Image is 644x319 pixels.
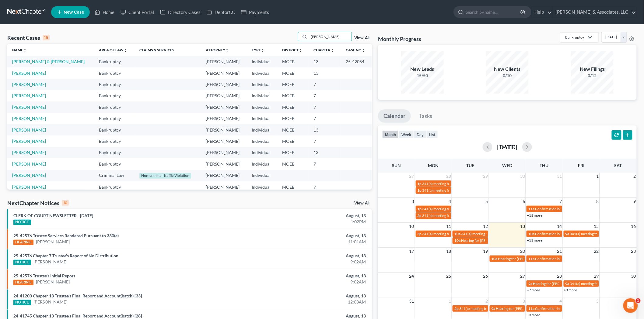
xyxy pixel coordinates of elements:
td: Bankruptcy [94,67,135,79]
div: HEARING [13,280,33,285]
td: [PERSON_NAME] [201,147,247,158]
span: Sat [614,163,622,168]
span: 11 [446,223,452,230]
div: 1:02PM [252,219,366,225]
a: [PERSON_NAME] & [PERSON_NAME] [12,59,85,64]
td: Bankruptcy [94,90,135,101]
div: Recent Cases [7,34,50,41]
td: [PERSON_NAME] [201,90,247,101]
td: 7 [309,79,341,90]
h3: Monthly Progress [378,35,421,43]
span: 3 [522,297,526,305]
span: 30 [520,173,526,180]
span: 1 [448,297,452,305]
td: [PERSON_NAME] [201,170,247,181]
span: 31 [557,173,563,180]
span: 10a [528,232,534,236]
td: Individual [247,79,277,90]
span: 12 [483,223,489,230]
td: MOEB [277,79,309,90]
td: 13 [309,147,341,158]
td: Bankruptcy [94,135,135,147]
td: Bankruptcy [94,79,135,90]
a: +11 more [527,213,542,218]
span: 6 [522,198,526,205]
div: NOTICE [13,220,31,225]
span: 26 [483,273,489,280]
span: Confirmation hearing for [PERSON_NAME] [535,306,604,311]
td: Bankruptcy [94,181,135,193]
span: 9 [633,198,637,205]
span: New Case [64,10,84,15]
td: Individual [247,158,277,170]
div: New Clients [486,66,529,73]
td: Bankruptcy [94,101,135,113]
button: list [426,130,438,139]
td: MOEB [277,67,309,79]
td: 13 [309,67,341,79]
span: 23 [631,248,637,255]
td: MOEB [277,147,309,158]
td: 7 [309,158,341,170]
span: 1 [596,173,600,180]
td: [PERSON_NAME] [201,181,247,193]
span: 341(a) meeting for [PERSON_NAME] & [PERSON_NAME] [422,232,513,236]
a: Attorneyunfold_more [206,48,229,52]
span: 1p [418,207,422,211]
span: 341(a) meeting for [PERSON_NAME] [459,306,518,311]
div: 11:01AM [252,239,366,245]
span: 341(a) meeting for [PERSON_NAME] [422,207,481,211]
a: +7 more [527,288,540,292]
span: 341(a) meeting for [PERSON_NAME] [461,232,520,236]
span: 6 [633,297,637,305]
div: 15/50 [401,73,444,79]
td: MOEB [277,181,309,193]
span: Hearing for [PERSON_NAME] [498,256,546,261]
span: 9a [492,306,495,311]
a: 24-41745 Chapter 13 Trustee's Final Report and Account(batch) [28] [13,313,142,318]
span: 27 [409,173,415,180]
td: Bankruptcy [94,56,135,67]
div: Bankruptcy [565,35,584,40]
i: unfold_more [362,49,365,52]
span: 10a [454,238,460,243]
div: NOTICE [13,260,31,265]
span: Confirmation hearing for [PERSON_NAME] [535,207,604,211]
span: 3 [411,198,415,205]
span: 30 [631,273,637,280]
td: [PERSON_NAME] [201,79,247,90]
a: Client Portal [117,7,157,18]
h2: [DATE] [497,144,517,150]
i: unfold_more [261,49,265,52]
a: [PERSON_NAME] [12,184,46,190]
span: 341(a) meeting for [PERSON_NAME] [422,188,481,193]
button: week [399,130,414,139]
span: 1p [418,188,422,193]
td: MOEB [277,101,309,113]
td: MOEB [277,56,309,67]
span: 14 [557,223,563,230]
span: 11a [528,306,534,311]
td: Individual [247,101,277,113]
span: Confirmation hearing for [PERSON_NAME] & [PERSON_NAME] [535,232,636,236]
span: Thu [540,163,549,168]
td: Individual [247,170,277,181]
td: MOEB [277,90,309,101]
td: [PERSON_NAME] [201,124,247,135]
i: unfold_more [225,49,229,52]
span: 2 [485,297,489,305]
i: unfold_more [331,49,334,52]
a: Districtunfold_more [282,48,302,52]
span: 5 [485,198,489,205]
button: day [414,130,426,139]
span: 18 [446,248,452,255]
a: [PERSON_NAME] [12,105,46,110]
span: 2 [633,173,637,180]
a: [PERSON_NAME] & Associates, LLC [553,7,636,18]
div: August, 13 [252,233,366,239]
div: 9:02AM [252,259,366,265]
span: 22 [593,248,600,255]
span: 31 [409,297,415,305]
button: month [382,130,399,139]
span: 11a [528,207,534,211]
